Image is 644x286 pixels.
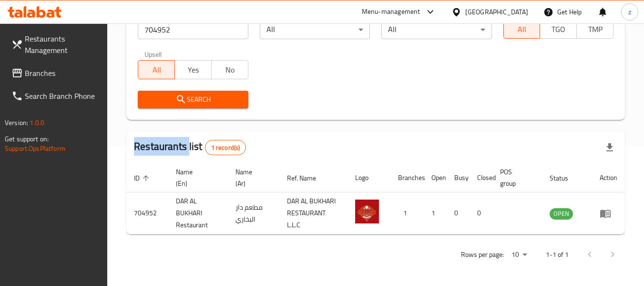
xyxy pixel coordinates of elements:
[540,20,577,39] button: TGO
[503,20,541,39] button: All
[260,20,370,39] div: All
[362,6,420,18] div: Menu-management
[138,60,175,79] button: All
[138,20,248,39] input: Search for restaurant name or ID..
[176,166,216,189] span: Name (En)
[287,172,328,184] span: Ref. Name
[592,163,625,192] th: Action
[470,192,492,234] td: 0
[215,63,245,77] span: No
[134,172,152,184] span: ID
[138,91,248,108] button: Search
[576,20,613,39] button: TMP
[470,163,492,192] th: Closed
[5,133,49,145] span: Get support on:
[30,117,44,129] span: 1.0.0
[628,7,631,17] span: z
[126,192,168,234] td: 704952
[424,192,447,234] td: 1
[228,192,279,234] td: مطعم دار البخاري
[600,208,617,219] div: Menu
[5,142,65,155] a: Support.OpsPlatform
[424,163,447,192] th: Open
[447,192,470,234] td: 0
[461,249,504,261] p: Rows per page:
[390,192,424,234] td: 1
[4,85,108,107] a: Search Branch Phone
[508,248,531,262] div: Rows per page:
[4,62,108,85] a: Branches
[25,67,100,79] span: Branches
[465,7,528,17] div: [GEOGRAPHIC_DATA]
[205,140,246,155] div: Total records count
[235,166,268,189] span: Name (Ar)
[381,20,491,39] div: All
[279,192,348,234] td: DAR AL BUKHARI RESTAURANT L.L.C
[5,117,28,129] span: Version:
[25,33,100,56] span: Restaurants Management
[134,139,246,155] h2: Restaurants list
[179,63,208,77] span: Yes
[550,172,581,184] span: Status
[144,51,162,57] label: Upsell
[546,249,569,261] p: 1-1 of 1
[4,27,108,62] a: Restaurants Management
[168,192,228,234] td: DAR AL BUKHARI Restaurant
[25,90,100,102] span: Search Branch Phone
[355,200,379,223] img: DAR AL BUKHARI Restaurant
[145,94,240,106] span: Search
[348,163,390,192] th: Logo
[598,136,621,159] div: Export file
[211,60,248,79] button: No
[142,63,171,77] span: All
[447,163,470,192] th: Busy
[205,143,246,152] span: 1 record(s)
[126,163,625,234] table: enhanced table
[174,60,212,79] button: Yes
[508,22,537,36] span: All
[581,22,610,36] span: TMP
[500,166,531,189] span: POS group
[390,163,424,192] th: Branches
[544,22,573,36] span: TGO
[550,208,573,219] span: OPEN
